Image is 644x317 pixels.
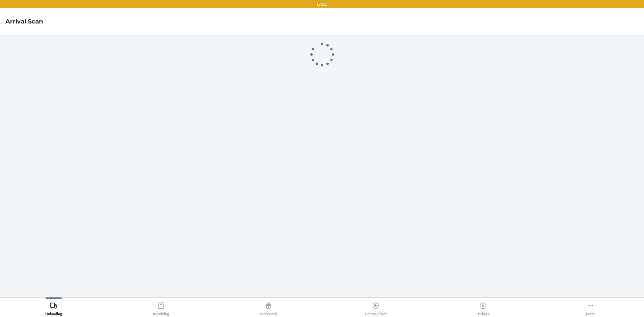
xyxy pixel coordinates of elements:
[317,1,327,7] p: LAX1
[586,299,595,316] div: More
[259,299,277,316] div: Outbounds
[153,299,169,316] div: Receiving
[429,298,537,316] button: Tickets
[322,298,429,316] button: Create Ticket
[5,17,43,26] h4: Arrival Scan
[107,298,215,316] button: Receiving
[477,299,489,316] div: Tickets
[537,298,644,316] button: More
[215,298,322,316] button: Outbounds
[365,299,387,316] div: Create Ticket
[45,299,62,316] div: Unloading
